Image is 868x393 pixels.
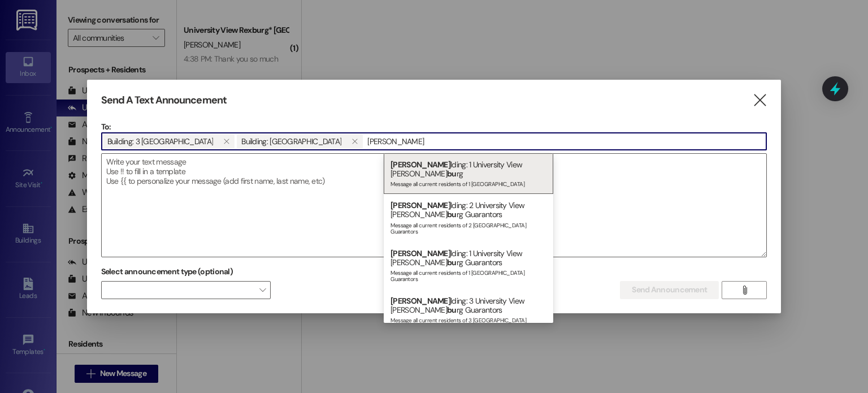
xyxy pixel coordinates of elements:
i:  [740,286,749,295]
div: lding: 2 University View [PERSON_NAME] rg Guarantors [384,194,553,241]
span: bu [447,169,457,179]
div: Message all current residents of 3 [GEOGRAPHIC_DATA] Guarantors [390,314,546,330]
i:  [351,137,358,146]
label: Select announcement type (optional) [101,263,233,280]
span: Building: 2 University View Rexburg [241,134,341,149]
span: [PERSON_NAME] [390,248,450,258]
span: bu [447,257,457,267]
span: bu [447,209,457,219]
div: lding: 3 University View [PERSON_NAME] rg Guarantors [384,290,553,337]
div: lding: 1 University View [PERSON_NAME] rg [384,153,553,195]
button: Send Announcement [620,281,719,299]
div: lding: 1 University View [PERSON_NAME] rg Guarantors [384,242,553,290]
div: Message all current residents of 1 [GEOGRAPHIC_DATA] [390,178,546,188]
span: Building: 3 University View Rexburg [107,134,214,149]
span: [PERSON_NAME] [390,296,450,306]
span: Send Announcement [632,284,707,296]
span: [PERSON_NAME] [390,200,450,210]
i:  [752,94,767,106]
div: Message all current residents of 2 [GEOGRAPHIC_DATA] Guarantors [390,219,546,235]
button: Building: 3 University View Rexburg [218,134,235,149]
span: [PERSON_NAME] [390,159,450,170]
i:  [223,137,229,146]
div: Message all current residents of 1 [GEOGRAPHIC_DATA] Guarantors [390,267,546,283]
h3: Send A Text Announcement [101,94,227,107]
p: To: [101,121,767,132]
button: Building: 2 University View Rexburg [346,134,363,149]
span: bu [447,305,457,315]
input: Type to select the units, buildings, or communities you want to message. (e.g. 'Unit 1A', 'Buildi... [364,133,766,150]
